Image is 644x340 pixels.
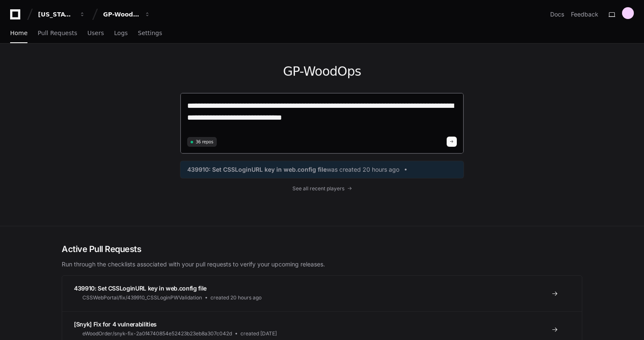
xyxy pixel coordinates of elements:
div: GP-WoodOps [103,10,139,19]
a: Settings [138,24,162,43]
span: eWoodOrder/snyk-fix-2a0f4740854e52423b23eb8a307c042d [82,330,232,337]
a: See all recent players [180,185,464,192]
span: was created 20 hours ago [327,165,399,174]
a: 439910: Set CSSLoginURL key in web.config fileCSSWebPortal/fix/439910_CSSLoginPWValidationcreated... [62,276,582,311]
span: created 20 hours ago [210,294,262,301]
span: Users [87,30,104,36]
span: 439910: Set CSSLoginURL key in web.config file [187,165,327,174]
span: Home [10,30,27,36]
a: Users [87,24,104,43]
span: Settings [138,30,162,36]
span: See all recent players [292,185,344,192]
p: Run through the checklists associated with your pull requests to verify your upcoming releases. [62,260,582,269]
a: 439910: Set CSSLoginURL key in web.config filewas created 20 hours ago [187,165,457,174]
button: [US_STATE] Pacific [35,7,89,22]
h1: GP-WoodOps [180,64,464,79]
button: Feedback [571,10,598,19]
a: Docs [550,10,564,19]
span: Logs [114,30,128,36]
span: CSSWebPortal/fix/439910_CSSLoginPWValidation [82,294,202,301]
a: Logs [114,24,128,43]
a: Pull Requests [38,24,77,43]
span: 439910: Set CSSLoginURL key in web.config file [74,285,207,292]
button: GP-WoodOps [100,7,154,22]
h2: Active Pull Requests [62,243,582,255]
span: [Snyk] Fix for 4 vulnerabilities [74,321,157,328]
span: Pull Requests [38,30,77,36]
span: created [DATE] [240,330,277,337]
span: 36 repos [196,139,213,145]
div: [US_STATE] Pacific [38,10,74,19]
a: Home [10,24,27,43]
